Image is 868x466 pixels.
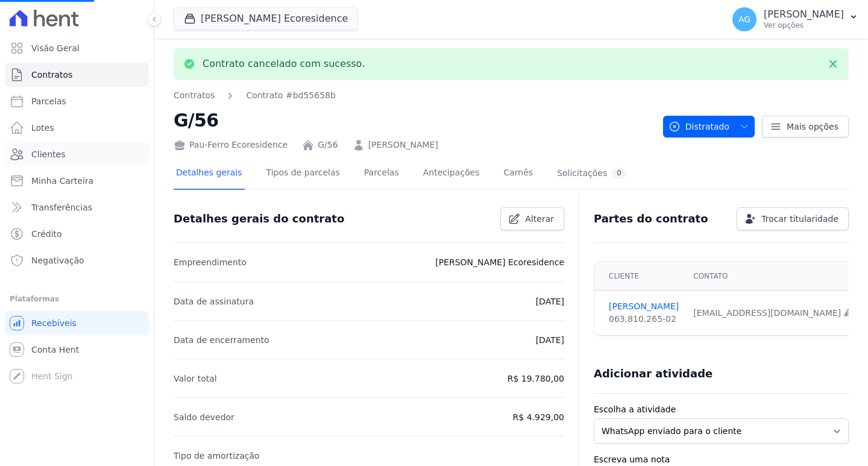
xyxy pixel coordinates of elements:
a: Alterar [500,207,564,230]
a: Minha Carteira [5,169,149,193]
nav: Breadcrumb [174,89,653,102]
button: [PERSON_NAME] Ecoresidence [174,7,358,30]
span: Recebíveis [31,317,77,329]
span: Negativação [31,254,84,266]
a: Negativação [5,248,149,272]
h2: G/56 [174,107,653,134]
p: [PERSON_NAME] [764,8,844,20]
h3: Detalhes gerais do contrato [174,212,344,226]
span: Conta Hent [31,344,79,356]
button: AG [PERSON_NAME] Ver opções [723,2,868,36]
span: AG [738,15,750,24]
span: Distratado [668,116,729,137]
a: Contrato #bd55658b [246,89,335,102]
span: Minha Carteira [31,175,93,187]
p: R$ 4.929,00 [513,410,564,424]
div: Solicitações [557,168,626,179]
div: [EMAIL_ADDRESS][DOMAIN_NAME] [693,307,853,320]
p: [DATE] [536,294,564,309]
a: G/56 [318,139,338,151]
span: Visão Geral [31,42,80,54]
div: 063.810.265-02 [609,313,679,326]
a: [PERSON_NAME] [368,139,438,151]
p: Contrato cancelado com sucesso. [203,58,365,70]
th: Contato [686,262,860,291]
label: Escreva uma nota [594,453,849,466]
span: Transferências [31,201,92,213]
p: R$ 19.780,00 [508,371,564,386]
a: Mais opções [762,116,849,137]
span: Crédito [31,228,62,240]
a: Lotes [5,116,149,140]
a: Contratos [174,89,215,102]
a: Crédito [5,222,149,246]
label: Escolha a atividade [594,403,849,416]
p: Empreendimento [174,255,247,269]
p: Saldo devedor [174,410,234,424]
h3: Adicionar atividade [594,367,712,381]
a: Transferências [5,195,149,219]
p: [PERSON_NAME] Ecoresidence [435,255,564,269]
p: Data de assinatura [174,294,254,309]
a: Tipos de parcelas [264,158,342,190]
span: Alterar [525,213,554,225]
a: Antecipações [421,158,482,190]
a: Detalhes gerais [174,158,245,190]
p: [DATE] [536,333,564,347]
span: Contratos [31,69,72,81]
a: Visão Geral [5,36,149,60]
nav: Breadcrumb [174,89,336,102]
div: 0 [612,168,626,179]
span: Mais opções [787,121,838,133]
p: Tipo de amortização [174,449,260,463]
a: Trocar titularidade [737,207,849,230]
div: Plataformas [10,292,144,306]
a: Recebíveis [5,311,149,335]
span: Lotes [31,122,54,134]
span: Parcelas [31,95,66,107]
a: Contratos [5,63,149,87]
p: Data de encerramento [174,333,269,347]
span: Clientes [31,148,65,160]
a: Conta Hent [5,338,149,362]
a: [PERSON_NAME] [609,300,679,313]
th: Cliente [594,262,686,291]
a: Solicitações0 [555,158,629,190]
a: Parcelas [5,89,149,113]
a: Clientes [5,142,149,166]
a: Carnês [501,158,535,190]
span: Trocar titularidade [761,213,838,225]
p: Ver opções [764,20,844,30]
button: Distratado [663,116,755,137]
a: Parcelas [362,158,401,190]
p: Valor total [174,371,217,386]
h3: Partes do contrato [594,212,708,226]
div: Pau-Ferro Ecoresidence [174,139,288,151]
